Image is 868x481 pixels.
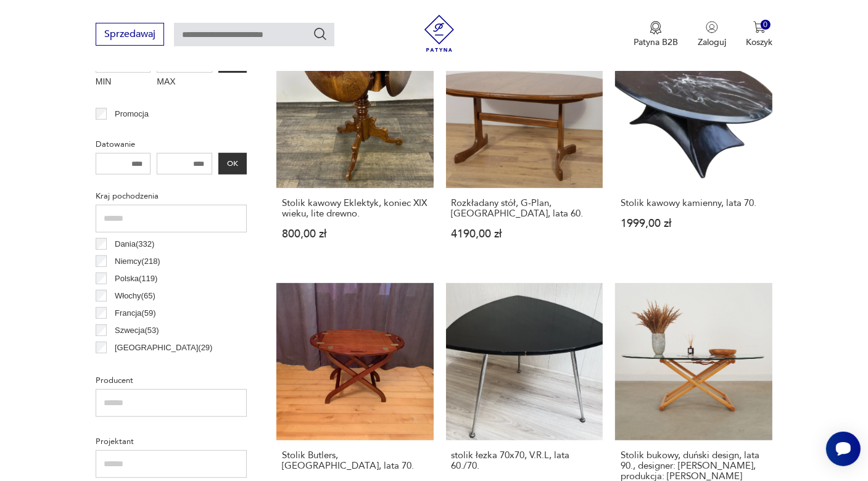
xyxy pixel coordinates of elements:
[96,435,247,448] p: Projektant
[698,36,726,48] p: Zaloguj
[282,198,428,219] h3: Stolik kawowy Eklektyk, koniec XIX wieku, lite drewno.
[96,23,164,46] button: Sprzedawaj
[826,432,861,466] iframe: Smartsupp widget button
[452,450,598,471] h3: stolik łezka 70x70, V.R.L, lata 60./70.
[282,229,428,239] p: 800,00 zł
[761,20,771,30] div: 0
[634,21,678,48] button: Patyna B2B
[115,324,159,337] p: Szwecja ( 53 )
[218,153,247,175] button: OK
[753,21,766,33] img: Ikona koszyka
[96,189,247,203] p: Kraj pochodzenia
[615,31,772,263] a: Stolik kawowy kamienny, lata 70.Stolik kawowy kamienny, lata 70.1999,00 zł
[421,15,458,52] img: Patyna - sklep z meblami i dekoracjami vintage
[634,21,678,48] a: Ikona medaluPatyna B2B
[115,289,155,303] p: Włochy ( 65 )
[276,31,434,263] a: Stolik kawowy Eklektyk, koniec XIX wieku, lite drewno.Stolik kawowy Eklektyk, koniec XIX wieku, l...
[634,36,678,48] p: Patyna B2B
[96,138,247,151] p: Datowanie
[96,374,247,387] p: Producent
[115,107,149,121] p: Promocja
[282,450,428,471] h3: Stolik Butlers, [GEOGRAPHIC_DATA], lata 70.
[746,36,772,48] p: Koszyk
[115,272,157,286] p: Polska ( 119 )
[96,73,151,92] label: MIN
[452,198,598,219] h3: Rozkładany stół, G-Plan, [GEOGRAPHIC_DATA], lata 60.
[621,198,767,208] h3: Stolik kawowy kamienny, lata 70.
[313,27,328,41] button: Szukaj
[115,341,212,355] p: [GEOGRAPHIC_DATA] ( 29 )
[706,21,718,33] img: Ikonka użytkownika
[115,255,160,268] p: Niemcy ( 218 )
[452,229,598,239] p: 4190,00 zł
[96,31,164,39] a: Sprzedawaj
[157,73,212,92] label: MAX
[115,358,187,372] p: Czechosłowacja ( 21 )
[746,21,772,48] button: 0Koszyk
[115,237,154,251] p: Dania ( 332 )
[446,31,603,263] a: Rozkładany stół, G-Plan, Wielka Brytania, lata 60.Rozkładany stół, G-Plan, [GEOGRAPHIC_DATA], lat...
[621,218,767,229] p: 1999,00 zł
[115,306,156,320] p: Francja ( 59 )
[698,21,726,48] button: Zaloguj
[650,21,662,35] img: Ikona medalu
